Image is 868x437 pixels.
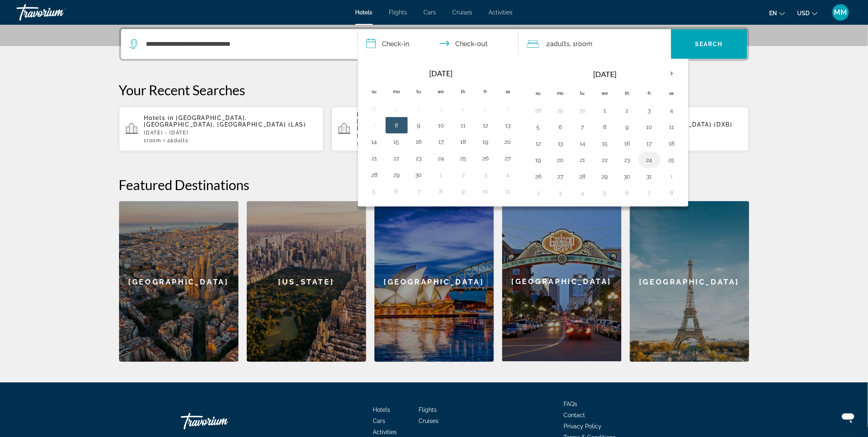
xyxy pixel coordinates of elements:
[576,121,590,133] button: Day 7
[358,29,519,59] button: Check in and out dates
[386,64,497,82] th: [DATE]
[599,154,612,166] button: Day 22
[770,7,785,19] button: Change language
[357,141,374,147] span: 1
[501,169,515,181] button: Day 4
[332,106,536,152] button: Hotels in Vail, [PERSON_NAME][GEOGRAPHIC_DATA], [GEOGRAPHIC_DATA], [GEOGRAPHIC_DATA][DATE] - [DAT...
[643,187,656,199] button: Day 7
[435,136,448,148] button: Day 17
[357,133,530,139] p: [DATE] - [DATE]
[621,138,634,149] button: Day 16
[390,186,403,197] button: Day 6
[643,171,656,182] button: Day 31
[373,418,385,425] a: Cars
[457,136,470,148] button: Day 18
[479,169,492,181] button: Day 3
[502,201,622,362] div: [GEOGRAPHIC_DATA]
[665,105,678,116] button: Day 4
[419,407,437,414] span: Flights
[501,136,515,148] button: Day 20
[501,186,515,197] button: Day 11
[167,138,189,143] span: 2
[390,120,403,131] button: Day 8
[554,171,567,182] button: Day 27
[119,176,749,193] h2: Featured Destinations
[798,7,818,19] button: Change currency
[576,154,590,166] button: Day 21
[532,105,545,116] button: Day 28
[144,115,306,128] span: [GEOGRAPHIC_DATA], [GEOGRAPHIC_DATA], [GEOGRAPHIC_DATA] (LAS)
[599,121,612,133] button: Day 8
[830,4,852,21] button: User Menu
[643,138,656,149] button: Day 17
[368,153,381,164] button: Day 21
[576,171,590,182] button: Day 28
[389,9,407,16] a: Flights
[665,138,678,149] button: Day 18
[695,41,723,47] span: Search
[643,105,656,116] button: Day 3
[147,138,161,143] span: Room
[424,9,436,16] span: Cars
[368,136,381,148] button: Day 14
[550,40,570,48] span: Adults
[16,2,99,23] a: Travorium
[435,103,448,115] button: Day 3
[457,186,470,197] button: Day 9
[532,187,545,199] button: Day 2
[453,9,473,16] a: Cruises
[121,29,747,59] div: Search widget
[390,136,403,148] button: Day 15
[373,407,390,414] a: Hotels
[144,115,174,121] span: Hotels in
[119,82,749,98] p: Your Recent Searches
[532,154,545,166] button: Day 19
[770,10,777,16] span: en
[435,186,448,197] button: Day 8
[374,201,494,362] a: [GEOGRAPHIC_DATA]
[144,130,317,136] p: [DATE] - [DATE]
[502,201,622,362] a: [GEOGRAPHIC_DATA]
[144,138,161,143] span: 1
[368,169,381,181] button: Day 28
[479,153,492,164] button: Day 26
[630,201,749,362] a: [GEOGRAPHIC_DATA]
[564,423,602,430] a: Privacy Policy
[643,154,656,166] button: Day 24
[798,10,810,16] span: USD
[665,121,678,133] button: Day 11
[564,401,578,408] a: FAQs
[671,29,747,59] button: Search
[373,429,397,436] a: Activities
[119,201,239,362] a: [GEOGRAPHIC_DATA]
[356,9,373,16] a: Hotels
[489,9,513,16] a: Activities
[368,186,381,197] button: Day 5
[457,120,470,131] button: Day 11
[412,103,426,115] button: Day 2
[532,138,545,149] button: Day 12
[519,29,671,59] button: Travelers: 2 adults, 0 children
[564,412,585,419] span: Contact
[457,103,470,115] button: Day 4
[457,153,470,164] button: Day 25
[181,409,263,434] a: Travorium
[419,418,438,425] span: Cruises
[621,154,634,166] button: Day 23
[599,171,612,182] button: Day 29
[554,138,567,149] button: Day 13
[357,111,386,118] span: Hotels in
[665,154,678,166] button: Day 25
[576,138,590,149] button: Day 14
[599,105,612,116] button: Day 1
[390,153,403,164] button: Day 22
[576,187,590,199] button: Day 4
[599,187,612,199] button: Day 5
